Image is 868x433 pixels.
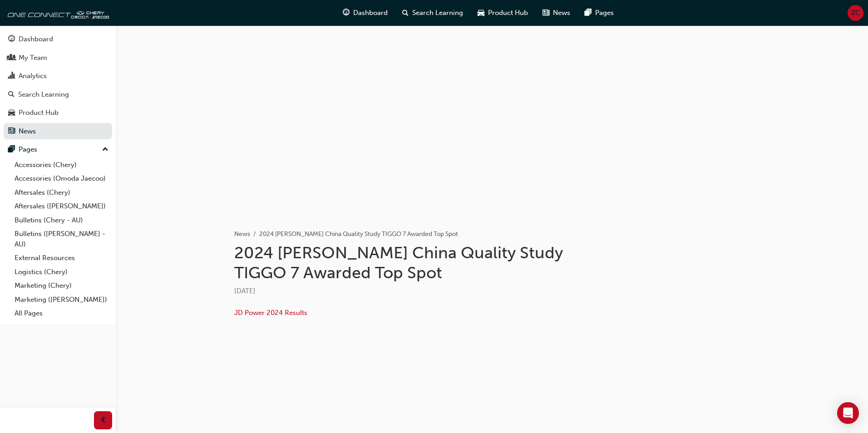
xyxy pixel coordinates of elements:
[8,54,15,62] span: people-icon
[11,186,112,200] a: Aftersales (Chery)
[11,251,112,265] a: External Resources
[11,158,112,172] a: Accessories (Chery)
[585,7,592,19] span: pages-icon
[4,141,112,158] button: Pages
[553,8,570,18] span: News
[4,68,112,84] a: Analytics
[234,243,599,282] h1: 2024 [PERSON_NAME] China Quality Study TIGGO 7 Awarded Top Spot
[535,4,577,22] a: news-iconNews
[11,172,112,186] a: Accessories (Omoda Jaecoo)
[259,229,458,240] li: 2024 [PERSON_NAME] China Quality Study TIGGO 7 Awarded Top Spot
[8,72,15,80] span: chart-icon
[11,279,112,293] a: Marketing (Chery)
[234,287,256,295] span: [DATE]
[8,35,15,44] span: guage-icon
[234,309,307,317] a: JD Power 2024 Results
[11,227,112,251] a: Bulletins ([PERSON_NAME] - AU)
[412,8,463,18] span: Search Learning
[19,71,47,81] div: Analytics
[11,293,112,307] a: Marketing ([PERSON_NAME])
[8,91,15,99] span: search-icon
[470,4,535,22] a: car-iconProduct Hub
[837,402,859,424] div: Open Intercom Messenger
[4,49,112,66] a: My Team
[4,86,112,103] a: Search Learning
[102,144,108,156] span: up-icon
[5,4,109,22] img: oneconnect
[402,7,409,19] span: search-icon
[848,5,863,21] button: ZC
[8,109,15,117] span: car-icon
[19,53,47,63] div: My Team
[19,108,59,118] div: Product Hub
[542,7,549,19] span: news-icon
[11,265,112,279] a: Logistics (Chery)
[8,146,15,154] span: pages-icon
[4,29,112,141] button: DashboardMy TeamAnalyticsSearch LearningProduct HubNews
[8,128,15,136] span: news-icon
[4,31,112,48] a: Dashboard
[19,144,37,155] div: Pages
[11,213,112,227] a: Bulletins (Chery - AU)
[4,123,112,140] a: News
[335,4,395,22] a: guage-iconDashboard
[343,7,350,19] span: guage-icon
[595,8,614,18] span: Pages
[851,8,860,18] span: ZC
[488,8,528,18] span: Product Hub
[11,306,112,320] a: All Pages
[4,104,112,121] a: Product Hub
[19,34,53,44] div: Dashboard
[577,4,621,22] a: pages-iconPages
[18,89,69,100] div: Search Learning
[478,7,484,19] span: car-icon
[234,230,250,238] a: News
[100,415,107,426] span: prev-icon
[395,4,470,22] a: search-iconSearch Learning
[11,199,112,213] a: Aftersales ([PERSON_NAME])
[353,8,388,18] span: Dashboard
